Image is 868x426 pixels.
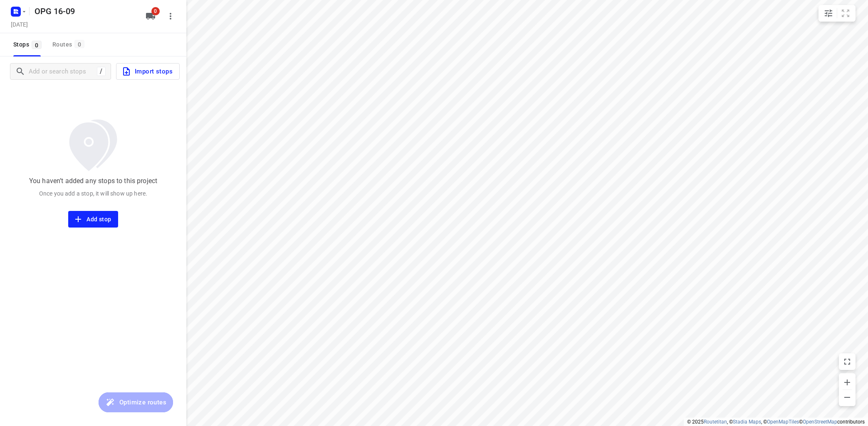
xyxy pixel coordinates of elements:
a: Import stops [111,63,180,80]
button: Map settings [820,5,837,22]
button: Import stops [116,63,180,80]
span: Add stop [75,214,111,225]
span: Stops [13,39,44,50]
span: 0 [151,7,160,15]
button: Optimize routes [99,392,173,412]
li: © 2025 , © , © © contributors [687,419,865,425]
input: Add or search stops [29,65,97,78]
span: 0 [32,41,42,49]
button: More [162,8,179,24]
button: Add stop [68,211,118,228]
span: Import stops [121,66,173,77]
a: Routetitan [704,419,727,425]
a: Stadia Maps [733,419,761,425]
a: OpenMapTiles [767,419,799,425]
p: Once you add a stop, it will show up here. [39,189,147,198]
div: Routes [52,39,87,50]
div: / [97,67,106,76]
span: 0 [74,40,84,48]
div: small contained button group [819,5,856,22]
a: OpenStreetMap [803,419,837,425]
p: You haven’t added any stops to this project [29,176,157,186]
h5: Project date [7,20,31,29]
button: 0 [142,8,159,24]
h5: Rename [31,5,139,18]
